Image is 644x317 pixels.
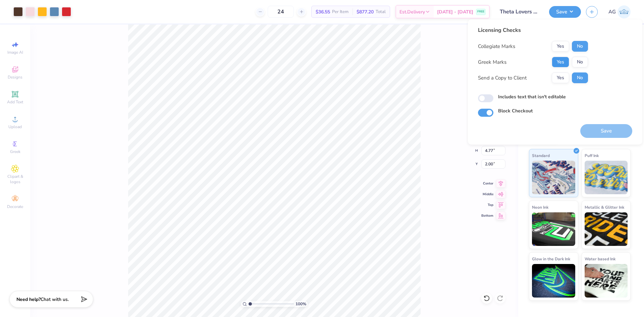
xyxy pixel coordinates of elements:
[481,203,493,207] span: Top
[532,204,548,211] span: Neon Ink
[296,301,306,307] span: 100 %
[8,124,22,129] span: Upload
[478,26,588,34] div: Licensing Checks
[608,8,616,16] span: AG
[316,8,330,15] span: $36.55
[7,99,23,105] span: Add Text
[498,93,566,100] label: Includes text that isn't editable
[532,264,575,298] img: Glow in the Dark Ink
[7,204,23,209] span: Decorate
[549,6,581,18] button: Save
[437,8,473,15] span: [DATE] - [DATE]
[8,74,22,80] span: Designs
[7,50,23,55] span: Image AI
[532,255,570,262] span: Glow in the Dark Ink
[399,8,425,15] span: Est. Delivery
[572,57,588,67] button: No
[481,213,493,218] span: Bottom
[532,152,550,159] span: Standard
[532,212,575,246] img: Neon Ink
[585,161,628,194] img: Puff Ink
[332,8,348,15] span: Per Item
[552,57,569,67] button: Yes
[572,41,588,52] button: No
[585,204,624,211] span: Metallic & Glitter Ink
[585,255,615,262] span: Water based Ink
[585,212,628,246] img: Metallic & Glitter Ink
[552,72,569,83] button: Yes
[495,5,544,18] input: Untitled Design
[16,296,41,303] strong: Need help?
[618,5,631,18] img: Aljosh Eyron Garcia
[478,43,515,50] div: Collegiate Marks
[585,264,628,298] img: Water based Ink
[268,6,294,18] input: – –
[478,58,506,66] div: Greek Marks
[552,41,569,52] button: Yes
[41,296,69,303] span: Chat with us.
[532,161,575,194] img: Standard
[478,74,527,82] div: Send a Copy to Client
[10,149,20,154] span: Greek
[498,107,533,114] label: Block Checkout
[376,8,386,15] span: Total
[357,8,374,15] span: $877.20
[481,192,493,197] span: Middle
[481,181,493,186] span: Center
[3,174,27,184] span: Clipart & logos
[572,72,588,83] button: No
[477,9,484,14] span: FREE
[585,152,599,159] span: Puff Ink
[608,5,631,18] a: AG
